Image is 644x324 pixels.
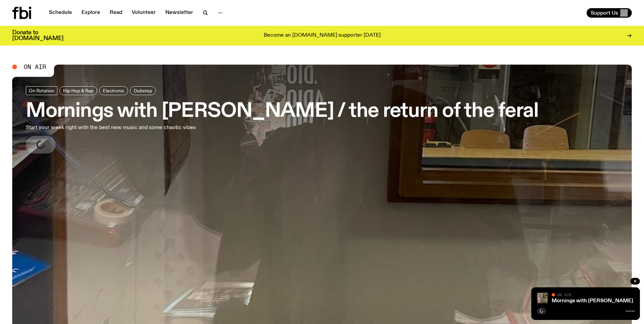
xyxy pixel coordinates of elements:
span: Support Us [591,10,618,16]
p: Become an [DOMAIN_NAME] supporter [DATE] [264,33,381,39]
span: On Air [557,292,571,297]
a: Read [106,8,126,18]
a: Explore [77,8,104,18]
h3: Mornings with [PERSON_NAME] / the return of the feral [26,102,538,121]
span: On Air [24,64,46,70]
span: Dubstep [134,88,152,93]
a: Schedule [45,8,76,18]
a: Newsletter [161,8,197,18]
a: Mornings with [PERSON_NAME] / the return of the feralStart your week right with the best new musi... [26,86,538,154]
span: Electronic [103,88,124,93]
a: On Rotation [26,86,57,95]
a: Dubstep [130,86,156,95]
button: Support Us [587,8,632,18]
img: A selfie of Jim taken in the reflection of the window of the fbi radio studio. [537,293,548,304]
a: Volunteer [128,8,160,18]
a: Hip Hop & Rap [59,86,97,95]
a: Electronic [99,86,128,95]
span: On Rotation [29,88,54,93]
h3: Donate to [DOMAIN_NAME] [12,30,63,41]
p: Start your week right with the best new music and some chaotic vibes [26,124,200,132]
span: Hip Hop & Rap [63,88,93,93]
